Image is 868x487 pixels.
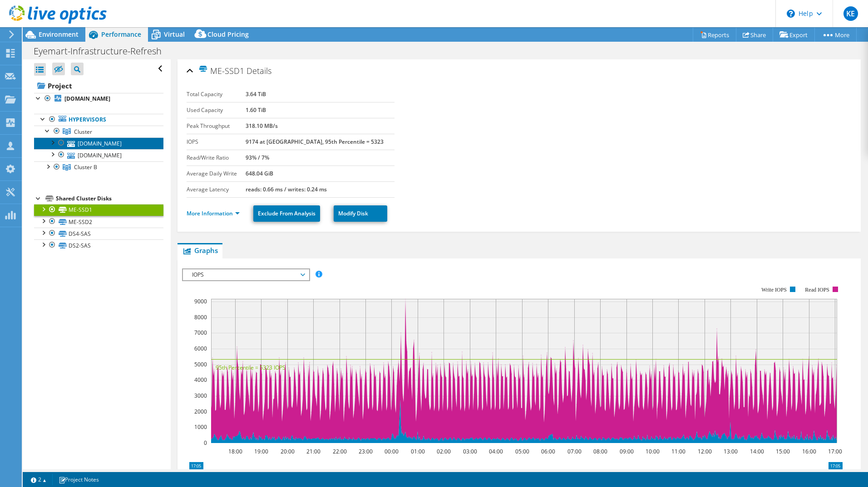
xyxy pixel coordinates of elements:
text: 14:00 [750,448,764,455]
span: Environment [39,30,79,39]
span: Virtual [164,30,185,39]
h1: Eyemart-Infrastructure-Refresh [30,46,176,56]
a: 2 [25,474,53,485]
a: More [814,28,857,42]
b: reads: 0.66 ms / writes: 0.24 ms [246,185,327,193]
text: 08:00 [593,448,607,455]
text: 23:00 [358,448,372,455]
text: 20:00 [280,448,294,455]
text: 15:00 [775,448,789,455]
text: 8000 [194,313,207,321]
text: 03:00 [463,448,477,455]
a: [DOMAIN_NAME] [34,137,163,149]
text: 19:00 [254,448,268,455]
text: 02:00 [436,448,450,455]
text: 12:00 [697,448,711,455]
b: 648.04 GiB [246,170,273,177]
label: Used Capacity [187,106,246,115]
a: Cluster [34,126,163,137]
text: 2000 [194,408,207,415]
a: More Information [187,209,240,217]
b: [DOMAIN_NAME] [64,95,110,102]
text: 95th Percentile = 5323 IOPS [216,364,286,371]
text: 21:00 [306,448,320,455]
a: Reports [693,28,736,42]
label: IOPS [187,137,246,146]
text: 04:00 [488,448,503,455]
a: ME-SSD1 [34,204,163,216]
text: Write IOPS [761,287,787,293]
text: 7000 [194,329,207,336]
text: 13:00 [723,448,737,455]
text: 9000 [194,297,207,305]
span: Cloud Pricing [207,30,249,39]
text: 6000 [194,345,207,352]
text: 18:00 [228,448,242,455]
b: 318.10 MB/s [246,122,278,130]
span: Cluster [74,128,92,136]
div: Shared Cluster Disks [56,193,163,204]
text: 1000 [194,423,207,431]
text: 5000 [194,360,207,368]
span: IOPS [187,269,304,280]
label: Average Latency [187,185,246,194]
a: [DOMAIN_NAME] [34,93,163,105]
label: Average Daily Write [187,169,246,178]
a: Hypervisors [34,114,163,126]
span: Performance [101,30,141,39]
svg: \n [787,10,795,18]
a: DS2-SAS [34,239,163,251]
a: Project [34,78,163,93]
span: Graphs [182,246,218,255]
a: Share [736,28,773,42]
text: 22:00 [332,448,346,455]
text: 3000 [194,392,207,399]
a: Cluster B [34,161,163,173]
label: Total Capacity [187,90,246,99]
label: Read/Write Ratio [187,153,246,162]
text: 11:00 [671,448,685,455]
a: [DOMAIN_NAME] [34,149,163,161]
a: Export [773,28,815,42]
a: ME-SSD2 [34,216,163,228]
b: 93% / 7% [246,154,269,161]
span: ME-SSD1 [198,65,244,76]
b: 1.60 TiB [246,106,266,114]
b: 9174 at [GEOGRAPHIC_DATA], 95th Percentile = 5323 [246,138,384,146]
text: 0 [204,439,207,447]
text: 06:00 [541,448,555,455]
text: 07:00 [567,448,581,455]
text: 09:00 [619,448,633,455]
span: KE [843,6,858,21]
span: Cluster B [74,163,97,171]
span: Details [247,65,271,76]
text: 10:00 [645,448,659,455]
text: 17:00 [828,448,842,455]
b: 3.64 TiB [246,90,266,98]
a: Exclude From Analysis [253,205,320,222]
text: 00:00 [384,448,398,455]
text: 01:00 [410,448,424,455]
text: 4000 [194,376,207,384]
text: 05:00 [515,448,529,455]
text: 16:00 [802,448,816,455]
a: Modify Disk [334,205,387,222]
label: Peak Throughput [187,122,246,131]
a: DS4-SAS [34,228,163,239]
text: Read IOPS [805,287,829,293]
a: Project Notes [52,474,105,485]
